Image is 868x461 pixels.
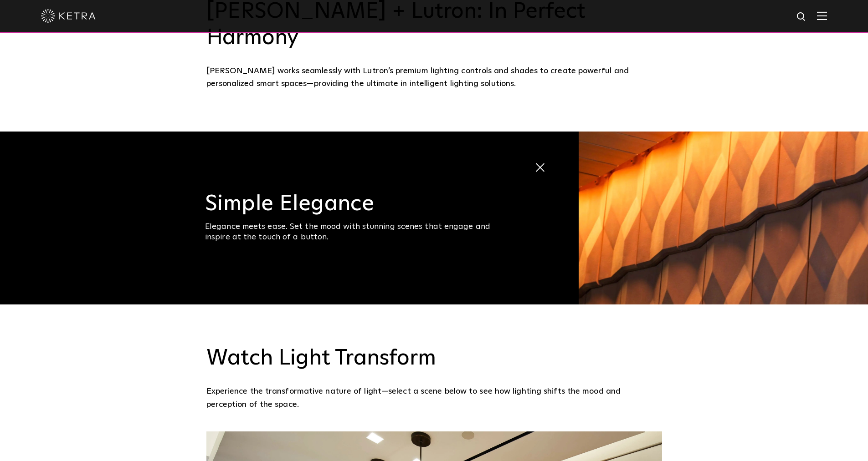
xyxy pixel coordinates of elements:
img: simple_elegance [579,132,868,304]
div: [PERSON_NAME] works seamlessly with Lutron’s premium lighting controls and shades to create power... [206,65,662,91]
img: ketra-logo-2019-white [41,9,96,23]
h3: Watch Light Transform [206,345,662,372]
img: Hamburger%20Nav.svg [817,11,827,20]
p: Experience the transformative nature of light—select a scene below to see how lighting shifts the... [206,385,657,411]
h3: Simple Elegance [205,193,513,215]
div: Elegance meets ease. Set the mood with stunning scenes that engage and inspire at the touch of a ... [205,222,513,243]
img: search icon [796,11,807,23]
